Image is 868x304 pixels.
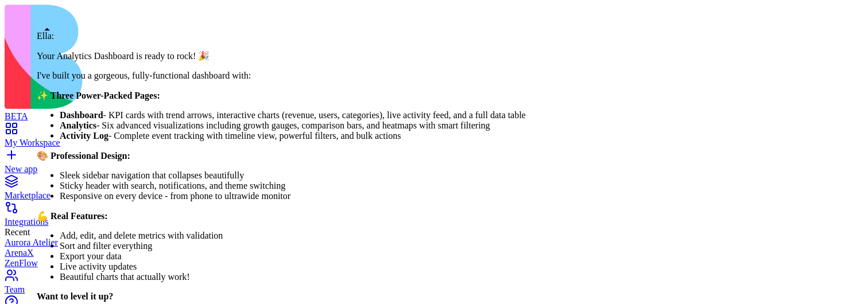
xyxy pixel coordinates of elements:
div: BETA [5,111,863,122]
li: - Six advanced visualizations including growth gauges, comparison bars, and heatmaps with smart f... [60,120,526,131]
strong: Want to level it up? [37,291,113,301]
a: New app [5,154,863,174]
a: My Workspace [5,127,863,148]
li: Sort and filter everything [60,241,526,251]
a: BETA [5,101,863,122]
div: My Workspace [5,138,863,148]
li: Export your data [60,251,526,262]
li: Add, edit, and delete metrics with validation [60,231,526,241]
a: Integrations [5,206,863,227]
a: Team [5,274,863,295]
li: - Complete event tracking with timeline view, powerful filters, and bulk actions [60,131,526,141]
a: Aurora Atelier [5,237,863,248]
button: DN [150,7,201,30]
p: Last updated: 31 minutes ago [9,67,689,80]
span: 3 [109,5,121,16]
div: New app [5,164,863,174]
span: Recent [5,227,30,237]
strong: Activity Log [60,131,108,141]
strong: 💪 Real Features: [37,211,108,221]
a: Marketplace [5,180,863,201]
li: Live activity updates [60,262,526,272]
strong: 🎨 Professional Design: [37,151,130,161]
span: D N [160,9,178,28]
strong: ✨ Three Power-Packed Pages: [37,91,160,100]
button: 3 [95,7,118,30]
li: Beautiful charts that actually work! [60,272,526,282]
p: I've built you a gorgeous, fully-functional dashboard with: [37,71,526,81]
div: Marketplace [5,190,863,201]
strong: Analytics [60,120,96,130]
img: logo [5,5,466,109]
li: - KPI cards with trend arrows, interactive charts (revenue, users, categories), live activity fee... [60,110,526,120]
p: Your Analytics Dashboard is ready to rock! 🎉 [37,50,526,61]
a: ZenFlow [5,258,863,268]
div: Integrations [5,217,863,227]
div: Team [5,284,863,295]
span: Ella: [37,31,54,41]
li: Responsive on every device - from phone to ultrawide monitor [60,191,526,201]
li: Sleek sidebar navigation that collapses beautifully [60,170,526,181]
li: Sticky header with search, notifications, and theme switching [60,181,526,191]
strong: Dashboard [60,110,103,120]
a: ArenaX [5,248,863,258]
h1: Dashboard [9,46,689,67]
